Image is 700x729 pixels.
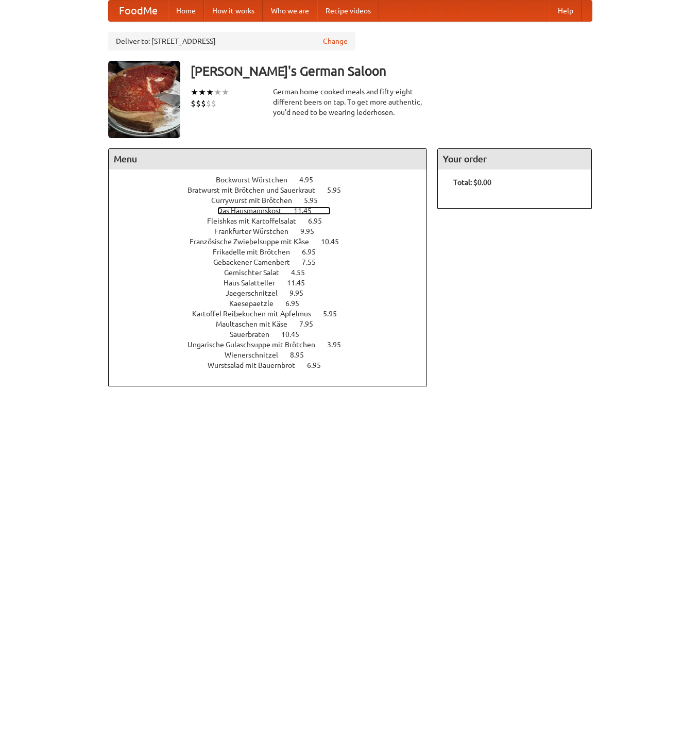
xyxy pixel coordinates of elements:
span: 11.45 [287,279,315,287]
span: 4.95 [299,176,323,184]
span: 5.95 [323,310,347,318]
a: Bockwurst Würstchen 4.95 [216,176,332,184]
div: German home-cooked meals and fifty-eight different beers on tap. To get more authentic, you'd nee... [273,87,428,117]
li: $ [211,98,216,109]
a: How it works [204,1,263,21]
span: 10.45 [321,238,349,246]
a: Help [550,1,582,21]
a: Home [168,1,204,21]
span: 7.95 [299,320,323,328]
span: Gemischter Salat [224,268,289,277]
span: 3.95 [327,341,351,349]
h4: Menu [109,149,427,169]
li: $ [201,98,206,109]
a: Frikadelle mit Brötchen 6.95 [213,248,335,256]
a: Französische Zwiebelsuppe mit Käse 10.45 [190,238,358,246]
span: Jaegerschnitzel [226,289,288,297]
li: $ [196,98,201,109]
a: Kaesepaetzle 6.95 [229,299,318,308]
span: Kaesepaetzle [229,299,284,308]
a: Gemischter Salat 4.55 [224,268,324,277]
a: Recipe videos [317,1,379,21]
a: FoodMe [109,1,168,21]
span: Französische Zwiebelsuppe mit Käse [190,238,319,246]
span: 10.45 [281,330,310,338]
span: Currywurst mit Brötchen [211,196,302,205]
a: Ungarische Gulaschsuppe mit Brötchen 3.95 [187,341,360,349]
li: ★ [206,87,214,98]
a: Gebackener Camenbert 7.55 [213,258,335,266]
li: ★ [214,87,221,98]
span: Wurstsalad mit Bauernbrot [208,361,305,369]
img: angular.jpg [108,61,180,138]
a: Haus Salatteller 11.45 [224,279,324,287]
a: Sauerbraten 10.45 [230,330,318,338]
a: Das Hausmannskost 11.45 [217,207,331,215]
span: 9.95 [289,289,314,297]
span: 8.95 [290,351,314,359]
span: Fleishkas mit Kartoffelsalat [207,217,306,225]
a: Frankfurter Würstchen 9.95 [214,227,333,235]
a: Jaegerschnitzel 9.95 [226,289,322,297]
span: Sauerbraten [230,330,280,338]
span: Gebackener Camenbert [213,258,300,266]
span: Ungarische Gulaschsuppe mit Brötchen [187,341,326,349]
span: Bockwurst Würstchen [216,176,298,184]
a: Wurstsalad mit Bauernbrot 6.95 [208,361,340,369]
span: Das Hausmannskost [217,207,292,215]
a: Maultaschen mit Käse 7.95 [216,320,332,328]
a: Kartoffel Reibekuchen mit Apfelmus 5.95 [192,310,356,318]
span: Wienerschnitzel [225,351,288,359]
li: ★ [221,87,229,98]
span: 9.95 [300,227,325,235]
span: Bratwurst mit Brötchen und Sauerkraut [187,186,326,194]
li: $ [191,98,196,109]
a: Bratwurst mit Brötchen und Sauerkraut 5.95 [187,186,360,194]
span: Frikadelle mit Brötchen [213,248,300,256]
span: Kartoffel Reibekuchen mit Apfelmus [192,310,321,318]
a: Who we are [263,1,317,21]
span: Haus Salatteller [224,279,285,287]
li: ★ [198,87,206,98]
a: Fleishkas mit Kartoffelsalat 6.95 [207,217,341,225]
span: 5.95 [304,196,328,205]
span: 11.45 [294,207,322,215]
a: Wienerschnitzel 8.95 [225,351,323,359]
div: Deliver to: [STREET_ADDRESS] [108,32,355,50]
span: 4.55 [291,268,315,277]
span: Frankfurter Würstchen [214,227,299,235]
span: Maultaschen mit Käse [216,320,298,328]
h4: Your order [438,149,591,169]
b: Total: $0.00 [453,178,491,187]
a: Currywurst mit Brötchen 5.95 [211,196,337,205]
li: ★ [191,87,198,98]
span: 5.95 [327,186,351,194]
a: Change [323,36,348,46]
li: $ [206,98,211,109]
span: 7.55 [302,258,326,266]
h3: [PERSON_NAME]'s German Saloon [191,61,592,81]
span: 6.95 [302,248,326,256]
span: 6.95 [307,361,331,369]
span: 6.95 [285,299,310,308]
span: 6.95 [308,217,332,225]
